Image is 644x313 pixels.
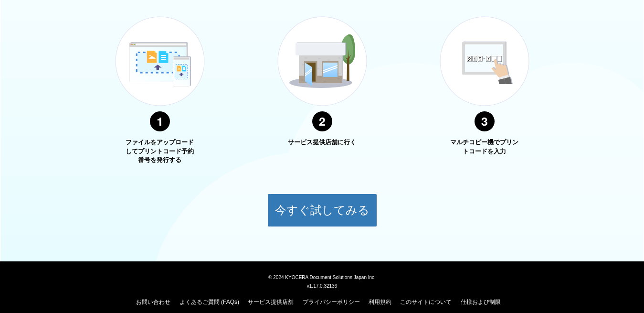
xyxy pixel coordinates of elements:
span: v1.17.0.32136 [307,283,337,289]
a: 利用規約 [369,299,391,305]
span: © 2024 KYOCERA Document Solutions Japan Inc. [268,274,376,280]
a: サービス提供店舗 [248,299,294,305]
a: お問い合わせ [136,299,170,305]
a: プライバシーポリシー [303,299,360,305]
a: 仕様および制限 [461,299,501,305]
p: サービス提供店舗に行く [286,138,358,147]
button: 今すぐ試してみる [267,194,377,227]
p: マルチコピー機でプリントコードを入力 [449,138,520,156]
a: よくあるご質問 (FAQs) [179,299,239,305]
p: ファイルをアップロードしてプリントコード予約番号を発行する [124,138,196,165]
a: このサイトについて [400,299,452,305]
